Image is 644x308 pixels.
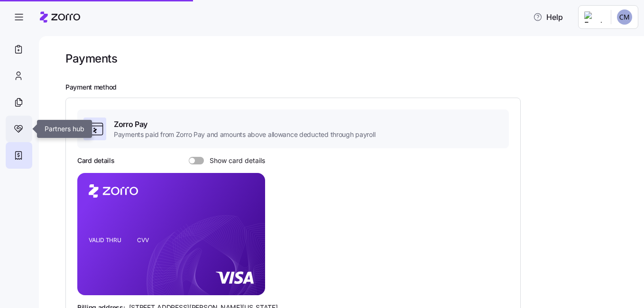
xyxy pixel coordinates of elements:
tspan: VALID THRU [89,236,121,244]
span: Show card details [204,157,265,164]
img: c1461d6376370ef1e3ee002ffc571ab6 [617,9,632,25]
tspan: CVV [137,236,149,244]
span: Payments paid from Zorro Pay and amounts above allowance deducted through payroll [114,130,375,139]
h1: Payments [65,51,117,66]
h3: Card details [77,156,115,165]
h2: Payment method [65,83,631,92]
span: Zorro Pay [114,118,375,130]
button: Help [525,8,570,27]
span: Help [533,11,563,23]
img: Employer logo [584,11,603,23]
